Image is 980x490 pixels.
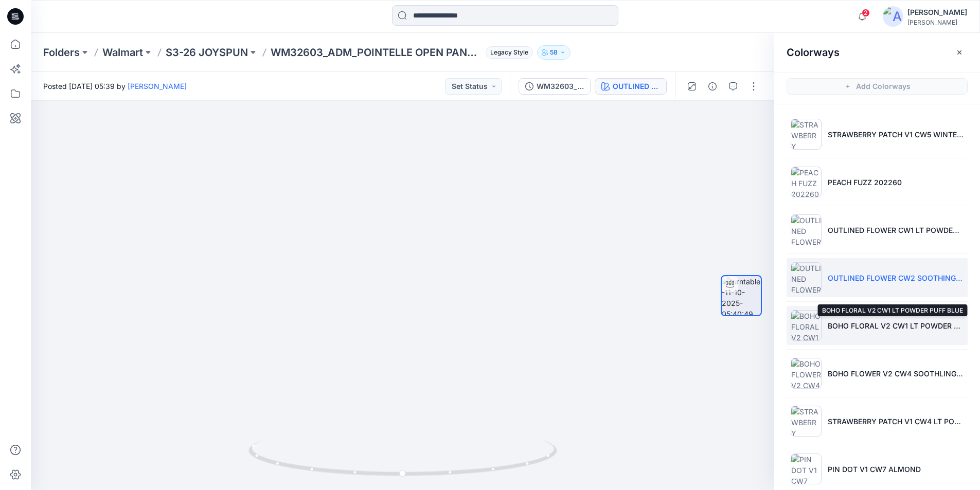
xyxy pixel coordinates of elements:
p: OUTLINED FLOWER CW1 LT POWDER PUFF BLUE [828,225,964,235]
p: BOHO FLOWER V2 CW4 SOOTHLING LILAC [828,368,964,379]
p: WM32603_ADM_POINTELLE OPEN PANT_COLORWAY REV2 [271,45,482,60]
p: STRAWBERRY PATCH V1 CW4 LT POWDER PUFF BLUE [828,416,964,427]
img: STRAWBERRY PATCH V1 CW4 LT POWDER PUFF BLUE [791,406,822,437]
a: Walmart [102,45,143,60]
button: Details [704,78,721,95]
img: PIN DOT V1 CW7 ALMOND [791,453,822,484]
p: STRAWBERRY PATCH V1 CW5 WINTER WHITE [828,129,964,140]
span: 2 [862,9,870,17]
img: PEACH FUZZ 202260 [791,167,822,197]
p: 58 [550,47,558,58]
img: BOHO FLORAL V2 CW1 LT POWDER PUFF BLUE [791,310,822,341]
a: S3-26 JOYSPUN [166,45,248,60]
img: STRAWBERRY PATCH V1 CW5 WINTER WHITE [791,119,822,150]
span: Posted [DATE] 05:39 by [43,81,187,92]
img: OUTLINED FLOWER CW2 SOOTHING LILAC [791,262,822,293]
p: PIN DOT V1 CW7 ALMOND [828,464,921,475]
div: [PERSON_NAME] [907,6,967,19]
div: OUTLINED FLOWER CW2 SOOTHING LILAC [613,81,660,92]
h2: Colorways [787,46,840,59]
p: OUTLINED FLOWER CW2 SOOTHING LILAC [828,273,964,283]
p: PEACH FUZZ 202260 [828,177,902,188]
button: Legacy Style [482,45,533,60]
p: BOHO FLORAL V2 CW1 LT POWDER PUFF BLUE [828,320,964,331]
span: Legacy Style [486,46,533,59]
a: [PERSON_NAME] [128,82,187,90]
div: WM32603_ADM_POINTELLE OPEN PANT_COLORWAY REV2 [537,81,584,92]
button: 58 [537,45,571,60]
img: avatar [883,6,903,27]
button: OUTLINED FLOWER CW2 SOOTHING LILAC [595,78,667,95]
img: turntable-11-10-2025-05:40:49 [722,276,761,315]
a: Folders [43,45,80,60]
img: OUTLINED FLOWER CW1 LT POWDER PUFF BLUE [791,214,822,245]
img: BOHO FLOWER V2 CW4 SOOTHLING LILAC [791,358,822,389]
button: WM32603_ADM_POINTELLE OPEN PANT_COLORWAY REV2 [519,78,591,95]
div: [PERSON_NAME] [907,19,967,26]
